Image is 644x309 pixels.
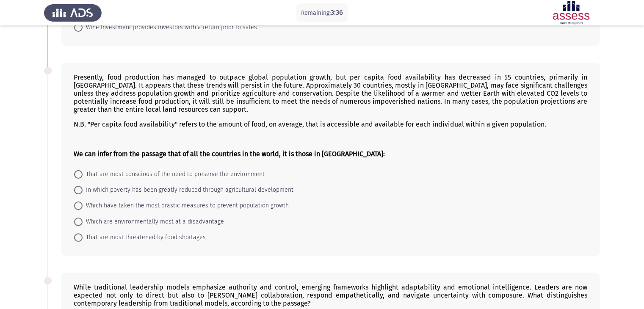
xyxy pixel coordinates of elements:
[83,217,224,227] span: Which are environmentally most at a disadvantage
[74,120,587,128] p: N.B. "Per capita food availability" refers to the amount of food, on average, that is accessible ...
[83,22,258,33] span: Wine Investment provides investors with a return prior to sales.
[74,150,385,158] b: We can infer from the passage that of all the countries in the world, it is those in [GEOGRAPHIC_...
[74,73,587,158] div: Presently, food production has managed to outpace global population growth, but per capita food a...
[83,185,293,195] span: In which poverty has been greatly reduced through agricultural development
[83,232,206,243] span: That are most threatened by food shortages
[542,1,600,25] img: Assessment logo of ASSESS English Language Assessment (3 Module) (Ad - IB)
[83,169,265,179] span: That are most conscious of the need to preserve the environment
[83,201,289,211] span: Which have taken the most drastic measures to prevent population growth
[44,1,102,25] img: Assess Talent Management logo
[74,283,587,307] div: While traditional leadership models emphasize authority and control, emerging frameworks highligh...
[301,8,343,18] p: Remaining:
[331,8,343,17] span: 3:36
